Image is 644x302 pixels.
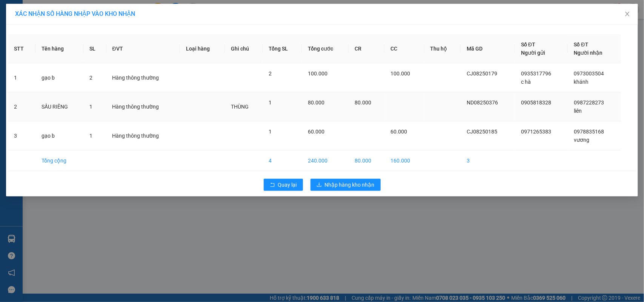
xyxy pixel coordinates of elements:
[467,71,497,77] span: CJ08250179
[302,34,349,63] th: Tổng cước
[8,92,35,121] td: 2
[461,150,515,171] td: 3
[467,129,497,135] span: CJ08250185
[424,34,461,63] th: Thu hộ
[574,41,588,48] span: Số ĐT
[89,75,92,81] span: 2
[106,92,180,121] td: Hàng thông thường
[574,100,604,106] span: 0987228273
[308,129,324,135] span: 60.000
[574,71,604,77] span: 0973003504
[89,133,92,139] span: 1
[35,150,84,171] td: Tổng cộng
[574,50,603,56] span: Người nhận
[310,179,381,191] button: downloadNhập hàng kho nhận
[35,121,84,150] td: gạo b
[325,181,375,189] span: Nhập hàng kho nhận
[521,129,551,135] span: 0971265383
[263,150,302,171] td: 4
[617,4,638,25] button: Close
[308,71,327,77] span: 100.000
[8,121,35,150] td: 3
[355,100,371,106] span: 80.000
[35,63,84,92] td: gạo b
[308,100,324,106] span: 80.000
[269,71,272,77] span: 2
[521,79,531,85] span: c hà
[467,100,498,106] span: ND08250376
[574,79,589,85] span: khánh
[574,108,582,114] span: liên
[264,179,303,191] button: rollbackQuay lại
[231,104,249,110] span: THÙNG
[574,137,589,143] span: vương
[269,129,272,135] span: 1
[521,71,551,77] span: 0935317796
[349,150,384,171] td: 80.000
[390,129,407,135] span: 60.000
[624,11,630,17] span: close
[302,150,349,171] td: 240.000
[35,92,84,121] td: SẦU RIÊNG
[180,34,225,63] th: Loại hàng
[521,41,535,48] span: Số ĐT
[390,71,410,77] span: 100.000
[263,34,302,63] th: Tổng SL
[384,34,424,63] th: CC
[384,150,424,171] td: 160.000
[278,181,297,189] span: Quay lại
[106,34,180,63] th: ĐVT
[35,34,84,63] th: Tên hàng
[106,63,180,92] td: Hàng thông thường
[8,63,35,92] td: 1
[83,34,106,63] th: SL
[574,129,604,135] span: 0978835168
[15,10,135,17] span: XÁC NHẬN SỐ HÀNG NHẬP VÀO KHO NHẬN
[89,104,92,110] span: 1
[461,34,515,63] th: Mã GD
[317,182,322,188] span: download
[8,34,35,63] th: STT
[270,182,275,188] span: rollback
[521,50,545,56] span: Người gửi
[349,34,384,63] th: CR
[225,34,263,63] th: Ghi chú
[521,100,551,106] span: 0905818328
[269,100,272,106] span: 1
[106,121,180,150] td: Hàng thông thường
